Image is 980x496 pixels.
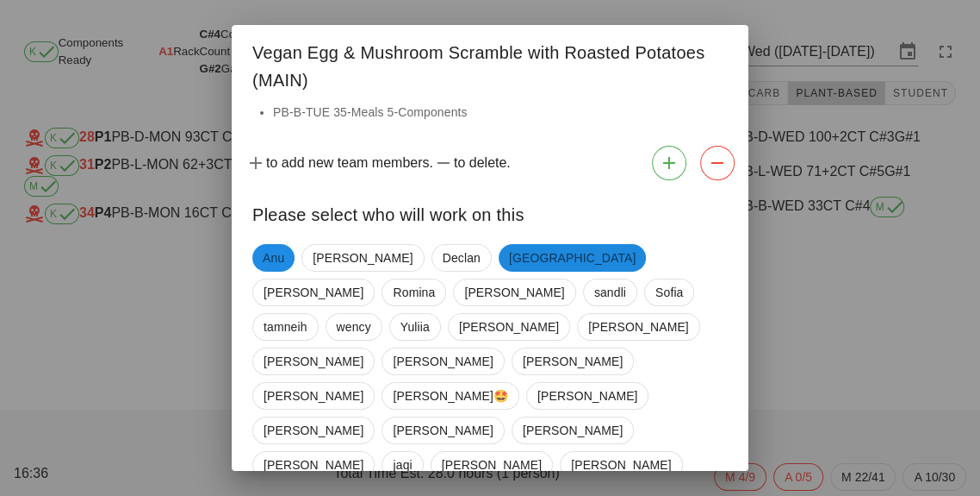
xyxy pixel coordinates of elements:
span: [PERSON_NAME] [264,383,363,409]
span: [PERSON_NAME] [264,418,363,443]
span: Romina [393,279,435,305]
span: Sofia [655,279,683,305]
span: tamneih [264,314,307,340]
span: [PERSON_NAME] [442,452,542,478]
span: Yuliia [400,314,430,340]
li: PB-B-TUE 35-Meals 5-Components [273,103,728,122]
span: [PERSON_NAME] [523,418,623,443]
span: [PERSON_NAME] [393,348,493,374]
span: [PERSON_NAME] [464,279,564,305]
span: Anu [263,244,284,272]
span: [PERSON_NAME] [264,348,363,374]
span: jaqi [393,452,412,478]
span: [PERSON_NAME] [523,348,623,374]
span: Declan [443,245,481,271]
span: [PERSON_NAME] [537,383,637,409]
span: [PERSON_NAME] [571,452,671,478]
div: Vegan Egg & Mushroom Scramble with Roasted Potatoes (MAIN) [232,25,748,103]
div: Please select who will work on this [232,187,748,237]
span: [PERSON_NAME] [264,452,363,478]
span: [PERSON_NAME]🤩 [393,383,508,409]
span: [GEOGRAPHIC_DATA] [509,244,636,272]
span: wency [337,314,371,340]
span: [PERSON_NAME] [313,245,412,271]
span: [PERSON_NAME] [588,314,688,340]
span: sandli [594,279,626,305]
span: [PERSON_NAME] [459,314,559,340]
span: [PERSON_NAME] [393,418,493,443]
span: [PERSON_NAME] [264,279,363,305]
div: to add new team members. to delete. [232,139,748,187]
